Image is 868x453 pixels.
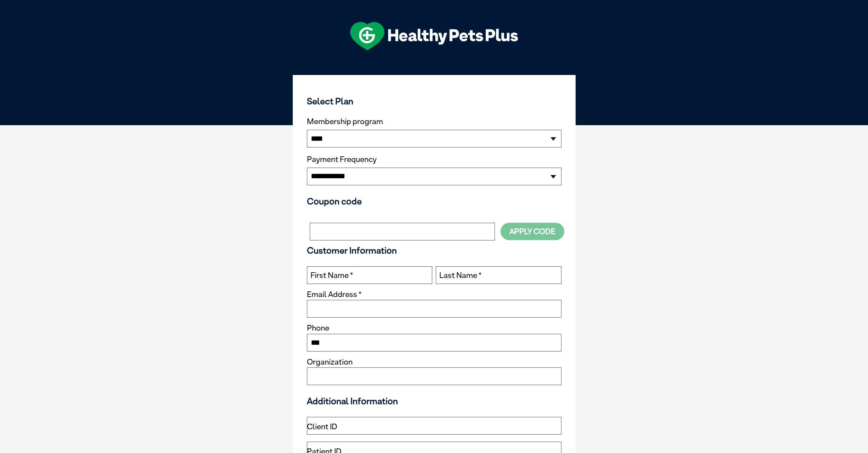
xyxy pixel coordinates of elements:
label: Last Name * [439,271,481,280]
label: Payment Frequency [307,155,377,164]
h3: Customer Information [307,245,561,256]
h3: Additional Information [304,396,564,406]
label: Phone [307,324,329,332]
button: Apply Code [501,223,564,240]
h3: Select Plan [307,96,561,106]
label: Organization [307,358,353,366]
label: Email Address * [307,290,361,298]
label: First Name * [310,271,353,280]
label: Membership program [307,117,561,126]
h3: Coupon code [307,196,561,207]
img: hpp-logo-landscape-green-white.png [350,22,518,50]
